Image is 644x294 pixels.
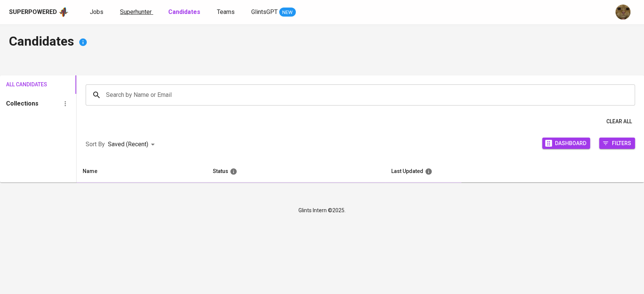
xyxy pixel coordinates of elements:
div: Superpowered [9,8,57,17]
span: Superhunter [120,8,152,15]
img: app logo [58,6,69,18]
span: Jobs [90,8,103,15]
p: Saved (Recent) [108,140,148,149]
button: Clear All [603,115,635,129]
th: Last Updated [385,161,644,182]
a: Superhunter [120,8,153,17]
span: Clear All [606,117,632,126]
span: Dashboard [555,138,586,148]
span: GlintsGPT [251,8,278,15]
button: Filters [599,138,635,149]
b: Candidates [168,8,200,15]
th: Status [207,161,385,182]
span: NEW [279,9,296,16]
a: GlintsGPT NEW [251,8,296,17]
h6: Collections [6,98,38,109]
span: Filters [612,138,631,148]
th: Name [77,161,207,182]
a: Candidates [168,8,202,17]
img: ec6c0910-f960-4a00-a8f8-c5744e41279e.jpg [615,5,630,20]
a: Jobs [90,8,105,17]
div: Saved (Recent) [108,138,157,152]
h4: Candidates [9,33,635,51]
a: Superpoweredapp logo [9,6,69,18]
span: All Candidates [6,80,37,89]
p: Sort By [86,140,105,149]
a: Teams [217,8,236,17]
span: Teams [217,8,235,15]
button: Dashboard [542,138,590,149]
